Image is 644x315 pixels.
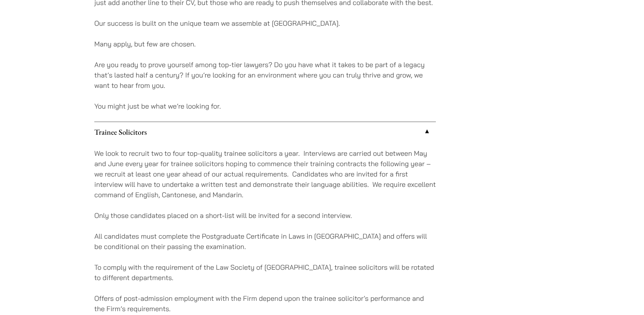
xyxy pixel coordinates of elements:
p: We look to recruit two to four top-quality trainee solicitors a year. Interviews are carried out ... [94,148,436,200]
p: Only those candidates placed on a short-list will be invited for a second interview. [94,210,436,221]
p: Our success is built on the unique team we assemble at [GEOGRAPHIC_DATA]. [94,18,436,28]
p: Offers of post-admission employment with the Firm depend upon the trainee solicitor’s performance... [94,293,436,314]
a: Trainee Solicitors [94,122,436,142]
p: You might just be what we’re looking for. [94,101,436,111]
p: All candidates must complete the Postgraduate Certificate in Laws in [GEOGRAPHIC_DATA] and offers... [94,231,436,252]
p: Many apply, but few are chosen. [94,39,436,49]
p: Are you ready to prove yourself among top-tier lawyers? Do you have what it takes to be part of a... [94,59,436,91]
p: To comply with the requirement of the Law Society of [GEOGRAPHIC_DATA], trainee solicitors will b... [94,262,436,283]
